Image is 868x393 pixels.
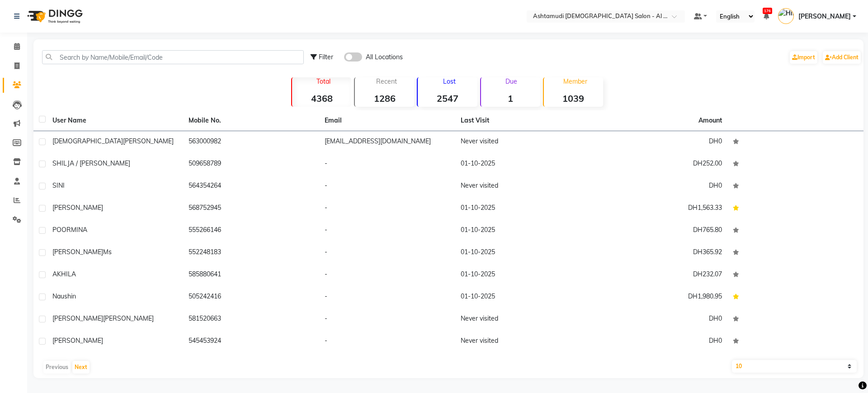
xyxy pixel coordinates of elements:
td: 555266146 [183,220,319,242]
td: 563000982 [183,131,319,153]
th: Email [319,110,455,131]
td: 01-10-2025 [455,198,591,220]
span: POORMINA [52,226,87,234]
span: AKHILA [52,270,76,278]
p: Recent [359,77,414,85]
span: SHILJA / [PERSON_NAME] [52,159,130,167]
td: - [319,331,455,353]
td: Never visited [455,331,591,353]
iframe: chat widget [830,357,859,384]
strong: 1 [481,93,540,104]
img: logo [23,4,85,29]
span: [PERSON_NAME] [103,314,154,322]
td: 564354264 [183,175,319,198]
td: DH0 [591,331,727,353]
td: DH1,980.95 [591,286,727,308]
td: Never visited [455,131,591,153]
strong: 2547 [418,93,477,104]
td: Never visited [455,308,591,331]
td: - [319,175,455,198]
td: 552248183 [183,242,319,264]
td: DH365.92 [591,242,727,264]
span: SINI [52,181,65,189]
td: DH232.07 [591,264,727,286]
span: [PERSON_NAME] [52,204,103,212]
td: 01-10-2025 [455,286,591,308]
th: Mobile No. [183,110,319,131]
td: DH0 [591,131,727,153]
td: DH1,563.33 [591,198,727,220]
strong: 1039 [544,93,603,104]
td: 568752945 [183,198,319,220]
span: [PERSON_NAME] [798,12,851,21]
button: Next [72,361,90,374]
td: DH252.00 [591,153,727,175]
img: Himanshu Akania [778,8,794,24]
td: 505242416 [183,286,319,308]
td: [EMAIL_ADDRESS][DOMAIN_NAME] [319,131,455,153]
td: 581520663 [183,308,319,331]
span: [PERSON_NAME] [52,248,103,256]
td: - [319,308,455,331]
td: - [319,220,455,242]
input: Search by Name/Mobile/Email/Code [42,50,304,64]
td: 509658789 [183,153,319,175]
a: 176 [764,12,769,20]
td: - [319,286,455,308]
td: 01-10-2025 [455,220,591,242]
a: Import [790,51,817,64]
span: [PERSON_NAME] [52,314,103,322]
strong: 1286 [355,93,414,104]
span: Filter [319,53,333,61]
th: User Name [47,110,183,131]
td: 01-10-2025 [455,153,591,175]
p: Lost [421,77,477,85]
th: Amount [693,110,727,131]
td: DH0 [591,175,727,198]
td: DH0 [591,308,727,331]
span: [PERSON_NAME] [123,137,174,145]
td: 01-10-2025 [455,242,591,264]
td: - [319,264,455,286]
td: 01-10-2025 [455,264,591,286]
a: Add Client [823,51,861,64]
td: - [319,242,455,264]
th: Last Visit [455,110,591,131]
td: DH765.80 [591,220,727,242]
td: - [319,153,455,175]
span: Ms [103,248,112,256]
span: Naushin [52,292,76,300]
td: 545453924 [183,331,319,353]
td: Never visited [455,175,591,198]
p: Due [483,77,540,85]
p: Total [296,77,351,85]
strong: 4368 [292,93,351,104]
span: [DEMOGRAPHIC_DATA] [52,137,123,145]
p: Member [547,77,603,85]
span: All Locations [366,52,403,62]
span: 176 [763,8,772,14]
td: - [319,198,455,220]
span: [PERSON_NAME] [52,336,103,345]
td: 585880641 [183,264,319,286]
